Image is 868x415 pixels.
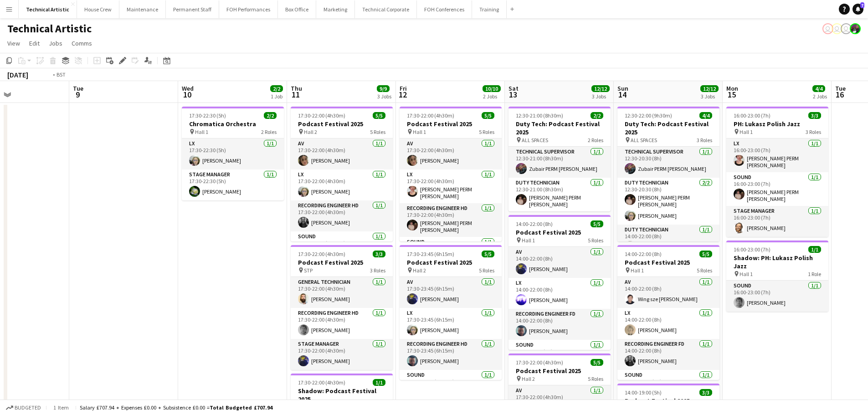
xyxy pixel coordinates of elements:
[119,0,166,18] button: Maintenance
[850,23,861,34] app-user-avatar: Zubair PERM Dhalla
[4,37,24,49] a: View
[860,2,864,8] span: 7
[316,0,355,18] button: Marketing
[278,0,316,18] button: Box Office
[19,0,77,18] button: Technical Artistic
[56,71,66,78] div: BST
[45,37,66,49] a: Jobs
[7,70,28,79] div: [DATE]
[166,0,219,18] button: Permanent Staff
[853,4,863,15] a: 7
[80,404,272,411] div: Salary £707.94 + Expenses £0.00 + Subsistence £0.00 =
[822,23,833,34] app-user-avatar: Liveforce Admin
[15,405,41,411] span: Budgeted
[832,23,842,34] app-user-avatar: Liveforce Admin
[68,37,96,49] a: Comms
[77,0,119,18] button: House Crew
[49,39,62,47] span: Jobs
[417,0,472,18] button: FOH Conferences
[472,0,507,18] button: Training
[7,22,92,36] h1: Technical Artistic
[26,37,43,49] a: Edit
[841,23,852,34] app-user-avatar: Liveforce Admin
[219,0,278,18] button: FOH Performances
[5,403,42,413] button: Budgeted
[29,39,40,47] span: Edit
[7,39,20,47] span: View
[355,0,417,18] button: Technical Corporate
[50,404,72,411] span: 1 item
[72,39,92,47] span: Comms
[210,404,272,411] span: Total Budgeted £707.94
